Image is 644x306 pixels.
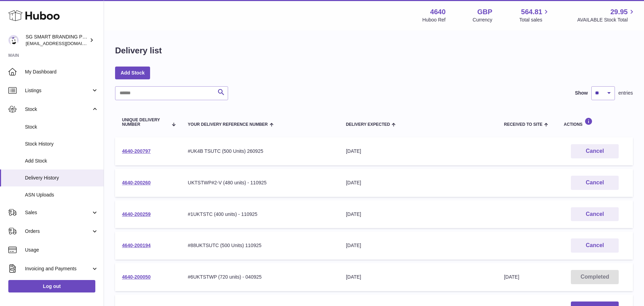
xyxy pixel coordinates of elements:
a: 4640-200259 [122,211,151,217]
span: [DATE] [504,274,519,280]
button: Cancel [571,176,619,190]
div: SG SMART BRANDING PTE. LTD. [26,34,88,47]
span: Stock [25,124,98,130]
a: 564.81 Total sales [519,7,550,23]
span: 564.81 [521,7,542,17]
a: Add Stock [115,67,150,79]
div: [DATE] [346,242,490,249]
span: Invoicing and Payments [25,265,91,272]
span: Total sales [519,17,550,23]
a: 4640-200797 [122,148,151,154]
a: 29.95 AVAILABLE Stock Total [577,7,636,23]
label: Show [575,90,588,96]
a: 4640-200260 [122,180,151,185]
span: Sales [25,209,91,216]
div: #88UKTSUTC (500 Units) 110925 [188,242,332,249]
div: [DATE] [346,180,490,186]
span: Stock [25,106,91,113]
div: Actions [564,117,626,127]
div: #1UKTSTC (400 units) - 110925 [188,211,332,218]
div: #UK4B TSUTC (500 Units) 260925 [188,148,332,155]
a: 4640-200194 [122,243,151,248]
div: Currency [473,17,493,23]
span: Stock History [25,141,98,147]
button: Cancel [571,144,619,158]
h1: Delivery list [115,45,162,56]
span: Usage [25,247,98,253]
div: [DATE] [346,148,490,155]
span: Delivery History [25,175,98,181]
span: ASN Uploads [25,192,98,198]
div: [DATE] [346,274,490,280]
a: 4640-200050 [122,274,151,280]
span: My Dashboard [25,69,98,75]
div: Huboo Ref [423,17,446,23]
span: Unique Delivery Number [122,118,168,127]
img: uktopsmileshipping@gmail.com [8,35,19,45]
strong: GBP [477,7,492,17]
span: entries [618,90,633,96]
div: [DATE] [346,211,490,218]
span: Add Stock [25,158,98,164]
div: UKTSTWP#2-V (480 units) - 110925 [188,180,332,186]
a: Log out [8,280,95,292]
span: Delivery Expected [346,122,390,127]
span: 29.95 [610,7,628,17]
strong: 4640 [430,7,446,17]
button: Cancel [571,207,619,221]
div: #6UKTSTWP (720 units) - 040925 [188,274,332,280]
span: Your Delivery Reference Number [188,122,268,127]
span: Orders [25,228,91,235]
button: Cancel [571,238,619,253]
span: Listings [25,87,91,94]
span: AVAILABLE Stock Total [577,17,636,23]
span: [EMAIL_ADDRESS][DOMAIN_NAME] [26,41,102,46]
span: Received to Site [504,122,542,127]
